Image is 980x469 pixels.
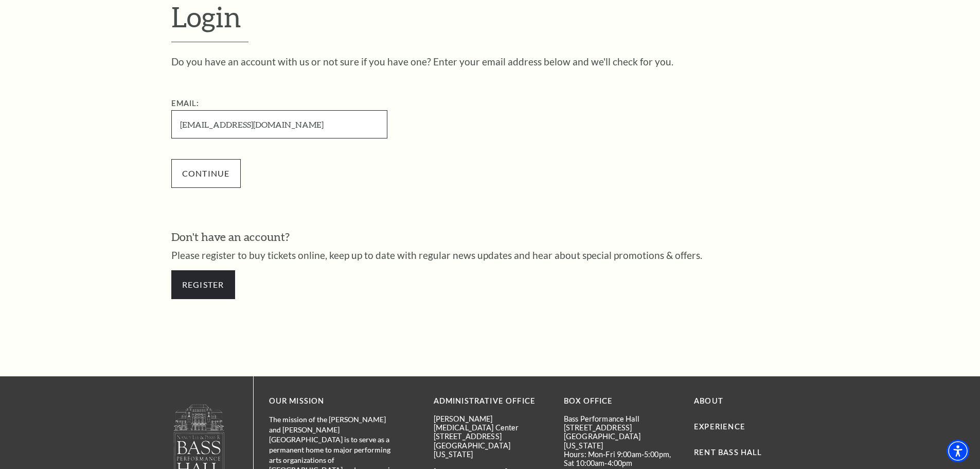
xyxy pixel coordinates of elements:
p: [STREET_ADDRESS] [564,423,679,432]
p: Bass Performance Hall [564,414,679,423]
a: About [694,396,723,405]
p: Hours: Mon-Fri 9:00am-5:00pm, Sat 10:00am-4:00pm [564,450,679,468]
div: Accessibility Menu [947,440,969,462]
a: Experience [694,422,745,431]
h3: Don't have an account? [171,229,809,245]
p: BOX OFFICE [564,395,679,408]
input: Required [171,110,387,138]
input: Submit button [171,159,241,188]
a: Register [171,270,235,299]
p: [GEOGRAPHIC_DATA][US_STATE] [434,441,548,459]
p: [STREET_ADDRESS] [434,432,548,441]
p: Administrative Office [434,395,548,408]
label: Email: [171,99,200,108]
p: Do you have an account with us or not sure if you have one? Enter your email address below and we... [171,57,809,66]
p: Please register to buy tickets online, keep up to date with regular news updates and hear about s... [171,250,809,260]
a: Rent Bass Hall [694,448,762,457]
p: [PERSON_NAME][MEDICAL_DATA] Center [434,414,548,432]
p: [GEOGRAPHIC_DATA][US_STATE] [564,432,679,450]
p: OUR MISSION [269,395,398,408]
